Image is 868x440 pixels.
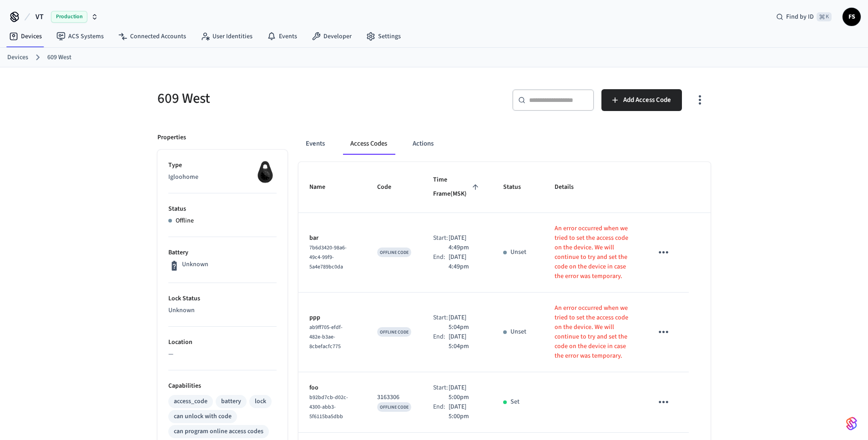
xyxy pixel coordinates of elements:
button: FS [843,8,861,26]
span: OFFLINE CODE [380,249,409,256]
button: Add Access Code [601,89,682,111]
p: An error occurred when we tried to set the access code on the device. We will continue to try and... [555,224,631,281]
a: Events [260,28,304,45]
button: Access Codes [343,133,394,155]
p: bar [309,233,355,243]
span: Add Access Code [623,94,671,106]
p: Type [168,161,277,170]
div: Start: [433,313,449,332]
span: ⌘ K [817,12,832,21]
div: can program online access codes [174,427,263,436]
p: ppp [309,313,355,323]
h5: 609 West [157,89,429,108]
span: OFFLINE CODE [380,404,409,410]
a: User Identities [193,28,260,45]
a: Devices [7,53,28,62]
div: Find by ID⌘ K [769,9,839,25]
a: Developer [304,28,359,45]
p: An error occurred when we tried to set the access code on the device. We will continue to try and... [555,303,631,361]
div: access_code [174,397,207,406]
span: VT [35,11,44,22]
a: Devices [2,28,49,45]
button: Actions [405,133,441,155]
span: Name [309,180,337,194]
span: Code [377,180,403,194]
span: ab9ff705-efdf-482e-b3ae-8cbefacfc775 [309,324,343,350]
p: — [168,349,277,359]
p: Set [510,397,520,407]
p: Unknown [168,306,277,315]
p: [DATE] 5:00pm [449,402,481,421]
span: Status [503,180,533,194]
a: Connected Accounts [111,28,193,45]
p: Lock Status [168,294,277,303]
p: Offline [176,216,194,226]
a: ACS Systems [49,28,111,45]
span: Production [51,11,87,23]
span: Details [555,180,585,194]
div: End: [433,253,449,272]
img: SeamLogoGradient.69752ec5.svg [846,416,857,431]
p: [DATE] 5:04pm [449,313,481,332]
span: Find by ID [786,12,814,21]
a: 609 West [47,53,71,62]
div: ant example [298,133,711,155]
p: foo [309,383,355,393]
div: Start: [433,383,449,402]
p: Igloohome [168,172,277,182]
p: [DATE] 4:49pm [449,233,481,253]
p: Location [168,338,277,347]
p: Unset [510,248,526,257]
img: igloohome_igke [254,161,277,183]
span: OFFLINE CODE [380,329,409,335]
span: 7b6d3420-98a6-49c4-99f9-5a4e789bc0da [309,244,347,271]
div: End: [433,402,449,421]
a: Settings [359,28,408,45]
p: Unknown [182,260,208,269]
button: Events [298,133,332,155]
div: End: [433,332,449,351]
p: [DATE] 5:04pm [449,332,481,351]
div: lock [255,397,266,406]
div: can unlock with code [174,412,232,421]
span: Time Frame(MSK) [433,173,482,202]
p: Properties [157,133,186,142]
span: b92bd7cb-d02c-4300-abb3-5f6115ba5dbb [309,394,348,420]
p: Unset [510,327,526,337]
p: Battery [168,248,277,258]
p: Status [168,204,277,214]
p: Capabilities [168,381,277,391]
p: [DATE] 5:00pm [449,383,481,402]
div: battery [221,397,241,406]
span: FS [843,9,860,25]
p: [DATE] 4:49pm [449,253,481,272]
p: 3163306 [377,393,411,402]
div: Start: [433,233,449,253]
